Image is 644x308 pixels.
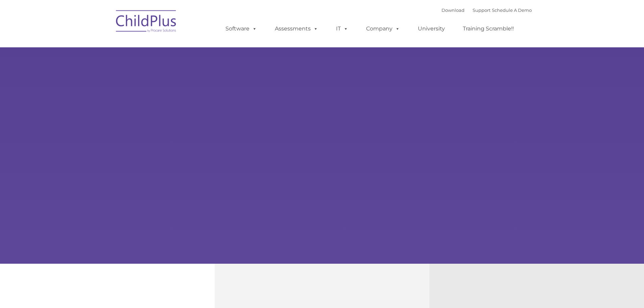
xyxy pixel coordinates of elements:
[219,22,264,35] a: Software
[268,22,325,35] a: Assessments
[329,22,355,35] a: IT
[473,7,491,13] a: Support
[442,7,532,13] font: |
[113,5,180,39] img: ChildPlus by Procare Solutions
[492,7,532,13] a: Schedule A Demo
[411,22,452,35] a: University
[359,22,407,35] a: Company
[442,7,464,13] a: Download
[456,22,521,35] a: Training Scramble!!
